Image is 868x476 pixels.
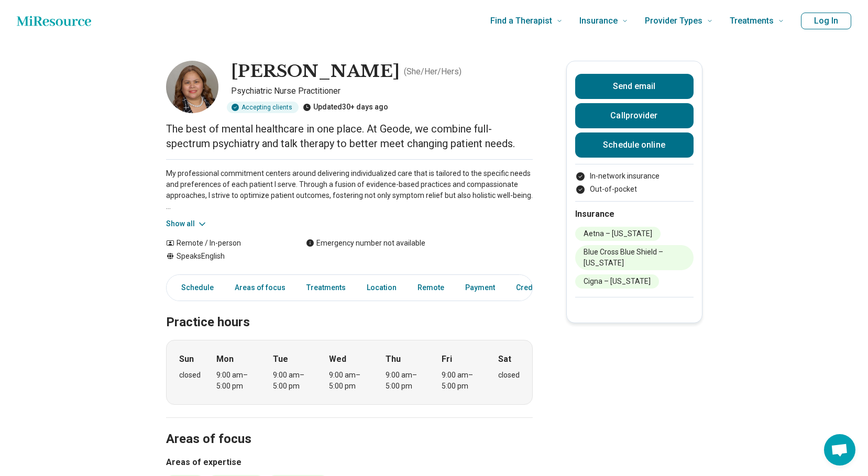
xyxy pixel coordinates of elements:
div: 9:00 am – 5:00 pm [442,370,482,392]
strong: Fri [442,353,452,366]
a: Schedule online [575,132,694,158]
strong: Thu [386,353,401,366]
strong: Mon [216,353,234,366]
div: Speaks English [166,251,285,262]
div: 9:00 am – 5:00 pm [329,370,369,392]
img: Joan Torrato, Psychiatric Nurse Practitioner [166,61,218,113]
li: Aetna – [US_STATE] [575,227,661,241]
li: Blue Cross Blue Shield – [US_STATE] [575,245,694,270]
button: Log In [801,13,851,29]
strong: Sat [498,353,511,366]
p: ( She/Her/Hers ) [404,65,462,78]
div: 9:00 am – 5:00 pm [216,370,257,392]
a: Location [360,277,403,298]
p: My professional commitment centers around delivering individualized care that is tailored to the ... [166,168,533,212]
h2: Practice hours [166,289,533,331]
strong: Wed [329,353,346,366]
div: Accepting clients [227,102,299,113]
div: closed [498,370,520,381]
div: Remote / In-person [166,238,285,249]
strong: Tue [273,353,288,366]
li: Out-of-pocket [575,184,694,195]
span: Provider Types [645,14,702,28]
div: 9:00 am – 5:00 pm [386,370,426,392]
a: Schedule [169,277,220,298]
div: closed [179,370,201,381]
a: Treatments [300,277,352,298]
li: In-network insurance [575,171,694,182]
div: Open chat [824,434,855,466]
li: Cigna – [US_STATE] [575,274,659,289]
div: When does the program meet? [166,340,533,405]
h2: Areas of focus [166,405,533,448]
ul: Payment options [575,171,694,195]
span: Insurance [579,14,618,28]
h1: [PERSON_NAME] [231,61,400,83]
span: Treatments [730,14,774,28]
div: Emergency number not available [306,238,425,249]
a: Home page [17,10,91,31]
a: Credentials [510,277,562,298]
p: Psychiatric Nurse Practitioner [231,85,533,97]
button: Callprovider [575,103,694,128]
a: Remote [411,277,451,298]
h2: Insurance [575,208,694,220]
div: Updated 30+ days ago [303,102,388,113]
p: The best of mental healthcare in one place. At Geode, we combine full-spectrum psychiatry and tal... [166,121,533,151]
div: 9:00 am – 5:00 pm [273,370,313,392]
a: Payment [459,277,501,298]
strong: Sun [179,353,194,366]
button: Send email [575,74,694,99]
span: Find a Therapist [490,14,552,28]
a: Areas of focus [228,277,292,298]
button: Show all [166,218,207,229]
h3: Areas of expertise [166,456,533,469]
